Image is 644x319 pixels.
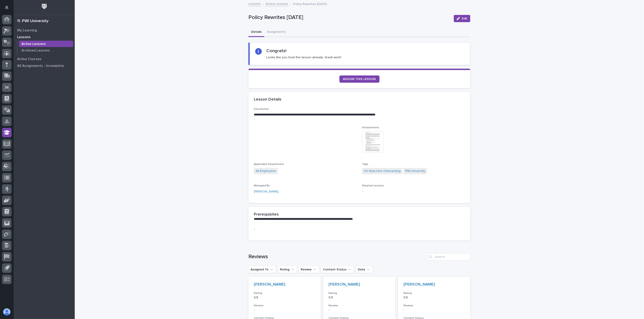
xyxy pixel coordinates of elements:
[404,282,435,287] a: [PERSON_NAME]
[254,97,281,102] h2: Lesson Details
[362,126,379,129] span: Attachments
[17,64,64,68] p: All Assignments - Incomplete
[264,28,288,37] button: Assignments
[22,49,50,53] p: Archived Lessons
[254,189,279,194] a: [PERSON_NAME]
[427,253,470,260] input: Search
[254,212,279,217] h2: Prerequisites
[254,108,269,110] span: Description
[248,266,276,273] button: Assigned To
[2,307,12,317] button: users-avatar
[14,34,75,40] a: Lessons
[343,77,376,81] span: ASSIGN THIS LESSON
[266,55,341,59] p: Looks like you took this lesson already. Great work!
[17,47,75,54] a: Archived Lessons
[22,42,46,46] p: Active Lessons
[362,189,465,194] p: -
[462,17,467,20] span: Edit
[321,266,354,273] button: Content Status
[404,304,465,307] h3: Review
[254,184,270,187] span: Managed By
[329,296,390,300] p: 5/5
[254,296,315,300] p: 5/5
[356,266,373,273] button: Date
[266,48,286,54] h2: Congrats!
[254,291,315,295] h3: Rating
[17,28,37,33] p: My Learning
[293,1,327,6] p: Policy Rewrites [DATE]
[17,35,31,39] p: Lessons
[40,2,48,11] img: Workspace Logo
[2,3,12,12] button: Notifications
[248,14,450,21] p: Policy Rewrites [DATE]
[17,57,41,61] p: Active Courses
[248,253,425,260] h1: Reviews
[254,227,465,232] p: -
[329,308,390,312] div: -
[14,56,75,62] a: Active Courses
[404,296,465,300] p: 5/5
[17,41,75,47] a: Active Lessons
[404,291,465,295] h3: Rating
[339,75,380,83] a: ASSIGN THIS LESSON
[454,15,470,22] button: Edit
[329,291,390,295] h3: Rating
[329,304,390,307] h3: Review
[248,28,264,37] button: Details
[254,308,315,312] div: -
[299,266,319,273] button: Review
[362,184,384,187] span: Related Lessons
[14,62,75,69] a: All Assignments - Incomplete
[278,266,297,273] button: Rating
[248,1,261,6] a: Lessons
[254,304,315,307] h3: Review
[404,308,465,312] div: -
[254,282,285,287] a: [PERSON_NAME]
[6,5,12,13] div: Notifications
[14,27,75,34] a: My Learning
[329,282,360,287] a: [PERSON_NAME]
[405,169,425,174] a: PWI University
[254,163,284,166] span: Applicable Department
[364,169,401,174] a: 00 New Hire Onboarding
[17,19,48,24] div: 11. PWI University
[362,163,368,166] span: Tags
[266,1,288,6] a: Active Lessons
[256,169,276,174] a: All Employees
